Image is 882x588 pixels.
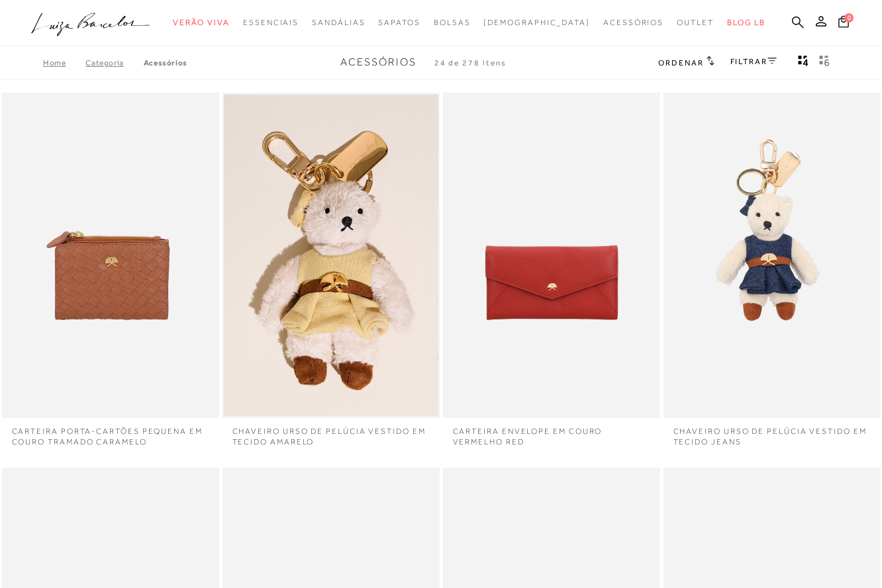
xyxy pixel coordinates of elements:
a: Categoria [85,58,143,67]
a: Home [43,58,85,67]
span: Ordenar [658,58,703,67]
span: Sandálias [312,18,365,27]
button: Mostrar 4 produtos por linha [794,54,812,71]
a: noSubCategoriesText [378,11,420,35]
button: gridText6Desc [815,54,834,71]
a: FILTRAR [730,57,777,66]
a: noSubCategoriesText [677,11,714,35]
a: CHAVEIRO URSO DE PELÚCIA VESTIDO EM TECIDO JEANS CHAVEIRO URSO DE PELÚCIA VESTIDO EM TECIDO JEANS [665,95,879,416]
a: CARTEIRA ENVELOPE EM COURO VERMELHO RED [443,418,660,448]
a: BLOG LB [727,11,765,35]
a: noSubCategoriesText [312,11,365,35]
a: CARTEIRA PORTA-CARTÕES PEQUENA EM COURO TRAMADO CARAMELO CARTEIRA PORTA-CARTÕES PEQUENA EM COURO ... [3,95,218,416]
span: Verão Viva [173,18,230,27]
span: Outlet [677,18,714,27]
span: Essenciais [243,18,299,27]
a: noSubCategoriesText [173,11,230,35]
button: 0 [834,15,853,32]
span: 24 de 278 itens [434,58,507,67]
span: Sapatos [378,18,420,27]
span: Bolsas [434,18,471,27]
a: CHAVEIRO URSO DE PELÚCIA VESTIDO EM TECIDO JEANS [663,418,881,448]
span: BLOG LB [727,18,765,27]
a: CHAVEIRO URSO DE PELÚCIA VESTIDO EM TECIDO AMARELO CHAVEIRO URSO DE PELÚCIA VESTIDO EM TECIDO AMA... [224,95,438,416]
img: CARTEIRA ENVELOPE EM COURO VERMELHO RED [444,95,659,416]
a: noSubCategoriesText [243,11,299,35]
img: CHAVEIRO URSO DE PELÚCIA VESTIDO EM TECIDO JEANS [665,95,879,416]
a: noSubCategoriesText [483,11,590,35]
span: [DEMOGRAPHIC_DATA] [483,18,590,27]
a: CARTEIRA PORTA-CARTÕES PEQUENA EM COURO TRAMADO CARAMELO [2,418,219,448]
img: CARTEIRA PORTA-CARTÕES PEQUENA EM COURO TRAMADO CARAMELO [3,95,218,416]
a: noSubCategoriesText [603,11,663,35]
span: 0 [844,13,854,22]
a: Acessórios [144,58,187,67]
img: CHAVEIRO URSO DE PELÚCIA VESTIDO EM TECIDO AMARELO [224,95,438,416]
a: CHAVEIRO URSO DE PELÚCIA VESTIDO EM TECIDO AMARELO [222,418,440,448]
a: CARTEIRA ENVELOPE EM COURO VERMELHO RED CARTEIRA ENVELOPE EM COURO VERMELHO RED [444,95,659,416]
span: Acessórios [340,56,416,68]
a: noSubCategoriesText [434,11,471,35]
span: Acessórios [603,18,663,27]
